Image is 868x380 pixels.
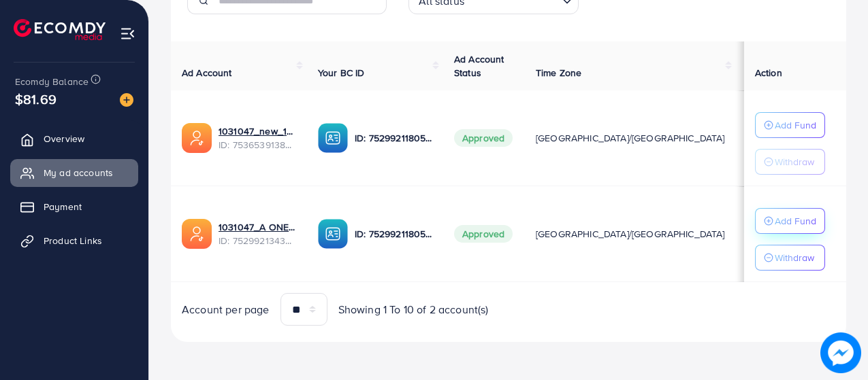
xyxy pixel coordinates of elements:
span: ID: 7529921343337742352 [219,234,296,247]
img: menu [120,26,135,41]
span: Ad Account Status [454,52,504,80]
a: Overview [10,125,138,152]
a: Product Links [10,227,138,254]
span: Approved [454,129,513,147]
button: Withdraw [755,245,825,271]
img: ic-ba-acc.ded83a64.svg [318,123,348,153]
p: Withdraw [775,154,814,170]
span: [GEOGRAPHIC_DATA]/[GEOGRAPHIC_DATA] [536,227,725,241]
p: Add Fund [775,117,816,133]
img: ic-ads-acc.e4c84228.svg [182,123,212,153]
a: 1031047_new_1754737326433 [219,124,296,138]
span: Product Links [44,234,102,247]
span: $81.69 [15,89,57,109]
p: ID: 7529921180598337552 [355,226,432,242]
span: ID: 7536539138628403201 [219,138,296,152]
button: Add Fund [755,112,825,138]
span: Action [755,66,782,80]
span: Your BC ID [318,66,365,80]
p: Withdraw [775,249,814,266]
span: Account per page [182,302,270,317]
span: Payment [44,200,82,213]
div: <span class='underline'>1031047_new_1754737326433</span></br>7536539138628403201 [219,124,296,152]
img: logo [14,19,106,40]
a: My ad accounts [10,159,138,186]
img: ic-ba-acc.ded83a64.svg [318,219,348,249]
img: image [820,332,861,373]
span: Time Zone [536,66,581,80]
p: ID: 7529921180598337552 [355,130,432,146]
span: Approved [454,225,513,243]
img: image [120,93,133,107]
span: Ad Account [182,66,232,80]
p: Add Fund [775,213,816,229]
a: 1031047_A ONE BEDDING_1753196436598 [219,220,296,234]
button: Add Fund [755,208,825,234]
span: My ad accounts [44,166,113,179]
span: Overview [44,132,84,145]
img: ic-ads-acc.e4c84228.svg [182,219,212,249]
span: Showing 1 To 10 of 2 account(s) [338,302,489,317]
button: Withdraw [755,149,825,175]
div: <span class='underline'>1031047_A ONE BEDDING_1753196436598</span></br>7529921343337742352 [219,220,296,248]
span: Ecomdy Balance [15,75,89,88]
a: Payment [10,193,138,220]
span: [GEOGRAPHIC_DATA]/[GEOGRAPHIC_DATA] [536,131,725,145]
